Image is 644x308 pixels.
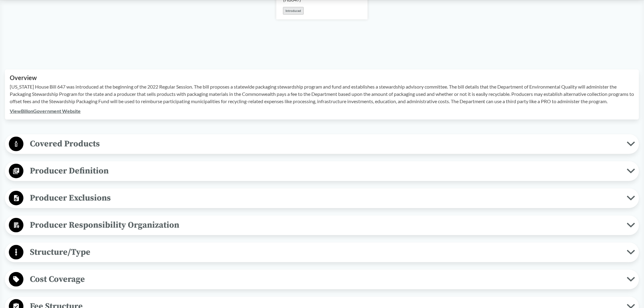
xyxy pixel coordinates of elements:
[7,136,637,152] button: Covered Products
[7,272,637,287] button: Cost Coverage
[10,83,634,105] p: [US_STATE] House Bill 647 was introduced at the beginning of the 2022 Regular Session. The bill p...
[10,108,81,114] a: ViewBillonGovernment Website
[23,272,627,286] span: Cost Coverage
[7,163,637,179] button: Producer Definition
[7,191,637,206] button: Producer Exclusions
[23,245,627,259] span: Structure/Type
[7,218,637,233] button: Producer Responsibility Organization
[23,137,627,151] span: Covered Products
[23,164,627,178] span: Producer Definition
[10,74,634,81] h2: Overview
[23,191,627,205] span: Producer Exclusions
[23,218,627,232] span: Producer Responsibility Organization
[7,245,637,260] button: Structure/Type
[283,7,304,15] div: Introduced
